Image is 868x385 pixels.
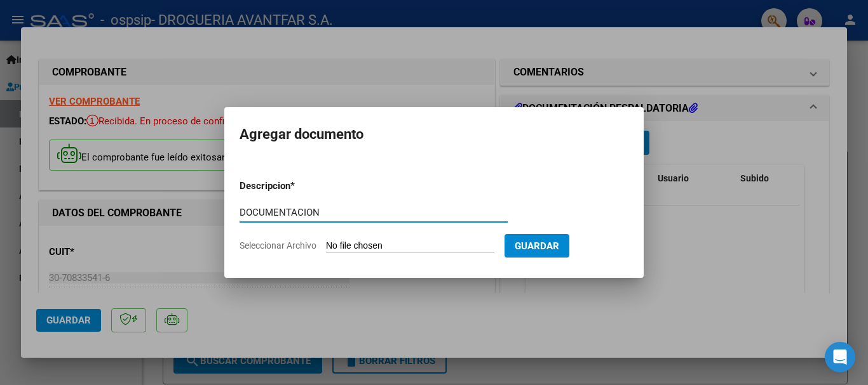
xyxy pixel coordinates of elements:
[505,234,569,258] button: Guardar
[825,342,855,372] div: Open Intercom Messenger
[515,240,559,252] span: Guardar
[240,122,628,147] h2: Agregar documento
[240,240,316,251] span: Seleccionar Archivo
[240,179,356,193] p: Descripcion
